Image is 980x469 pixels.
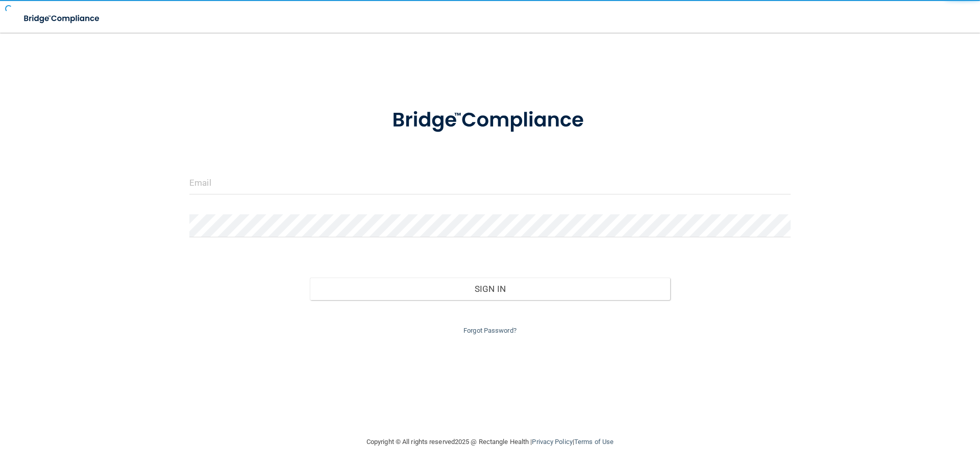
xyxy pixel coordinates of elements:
input: Email [189,171,791,194]
img: bridge_compliance_login_screen.278c3ca4.svg [371,94,609,147]
a: Forgot Password? [463,327,517,334]
button: Sign In [310,278,671,300]
a: Privacy Policy [532,438,572,446]
img: bridge_compliance_login_screen.278c3ca4.svg [15,8,109,29]
div: Copyright © All rights reserved 2025 @ Rectangle Health | | [304,426,676,458]
a: Terms of Use [574,438,614,446]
